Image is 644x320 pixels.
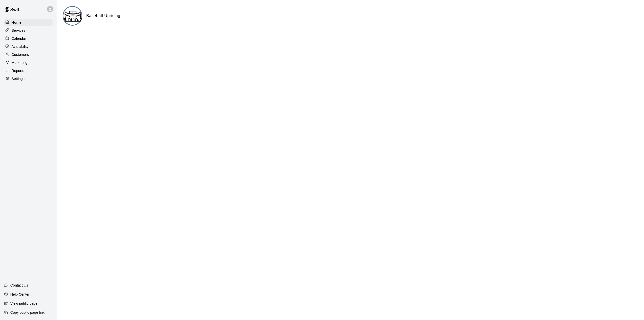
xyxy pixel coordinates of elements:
[4,43,53,50] a: Availability
[10,310,45,315] p: Copy public page link
[12,52,29,57] p: Customers
[4,19,53,26] a: Home
[12,60,27,65] p: Marketing
[12,28,25,33] p: Services
[4,27,53,34] a: Services
[4,51,53,58] a: Customers
[4,35,53,42] a: Calendar
[12,68,24,73] p: Reports
[86,13,120,19] h6: Baseball Uprising
[63,7,82,26] img: Baseball Uprising logo
[4,75,53,83] a: Settings
[12,36,26,41] p: Calendar
[12,44,29,49] p: Availability
[4,67,53,74] a: Reports
[10,301,37,306] p: View public page
[10,292,29,297] p: Help Center
[12,76,25,81] p: Settings
[10,283,28,288] p: Contact Us
[12,20,22,25] p: Home
[4,59,53,66] a: Marketing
